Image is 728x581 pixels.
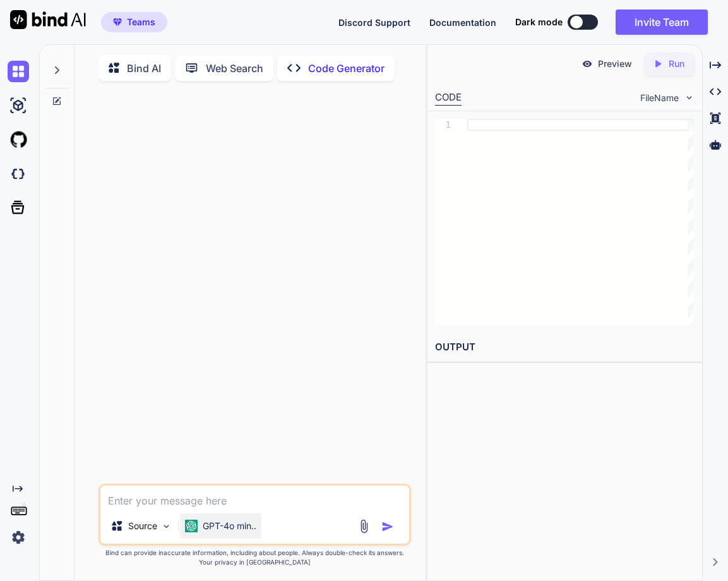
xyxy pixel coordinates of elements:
p: Bind AI [127,61,161,76]
p: Bind can provide inaccurate information, including about people. Always double-check its answers.... [98,548,411,567]
span: Documentation [429,17,496,28]
img: preview [582,58,593,70]
img: ai-studio [8,95,29,116]
p: Preview [598,58,632,70]
p: Code Generator [308,61,385,76]
img: Pick Models [161,521,172,532]
span: Teams [127,16,155,28]
img: Bind AI [10,10,86,29]
img: premium [113,18,122,26]
img: settings [8,527,29,548]
p: Source [128,520,157,532]
button: Discord Support [338,16,410,29]
img: darkCloudIdeIcon [8,163,29,185]
img: icon [381,520,394,533]
p: Web Search [206,61,263,76]
button: Invite Team [616,9,708,35]
img: attachment [357,519,371,534]
img: chat [8,61,29,82]
p: GPT-4o min.. [203,520,256,532]
div: CODE [435,90,462,106]
div: 1 [435,119,451,131]
img: GPT-4o mini [185,520,198,532]
span: Discord Support [338,17,410,28]
p: Run [669,58,684,70]
img: chevron down [684,92,695,103]
button: premiumTeams [101,12,167,32]
h2: OUTPUT [427,333,701,362]
button: Documentation [429,16,496,29]
span: Dark mode [515,16,563,28]
span: FileName [640,92,679,104]
img: githubLight [8,129,29,150]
